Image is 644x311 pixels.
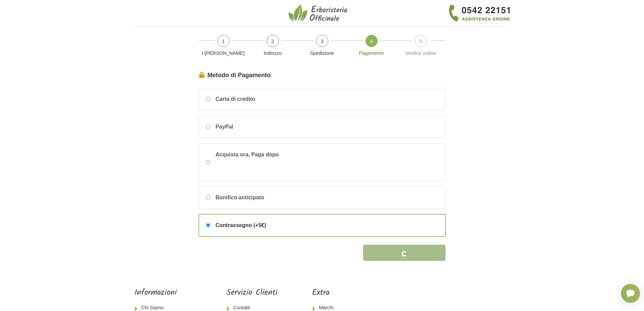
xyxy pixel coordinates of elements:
[206,125,210,129] input: PayPal
[206,160,210,164] input: Acquista ora, Paga dopo
[216,194,264,202] span: Bonifico anticipato
[226,288,278,298] h5: Servizio Clienti
[288,4,349,22] img: Erboristeria Officinale
[199,71,446,80] legend: Metodo di Pagamento
[135,288,192,298] h5: Informazioni
[312,288,357,298] h5: Extra
[206,97,210,101] input: Carta di credito
[206,195,210,200] input: Bonifico anticipato
[216,159,317,172] iframe: PayPal Message 1
[365,35,378,47] span: 4
[216,95,255,103] span: Carta di credito
[251,50,295,57] p: Indirizzo
[350,50,393,57] p: Pagamento
[621,284,640,303] iframe: Smartsupp widget button
[216,151,317,174] span: Acquista ora, Paga dopo
[206,223,210,227] input: Contrassegno (+5€)
[267,35,279,47] span: 2
[216,221,266,229] span: Contrassegno (+5€)
[217,35,230,47] span: 1
[216,123,233,131] span: PayPal
[316,35,328,47] span: 3
[201,50,245,57] p: I [PERSON_NAME]
[300,50,344,57] p: Spedizione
